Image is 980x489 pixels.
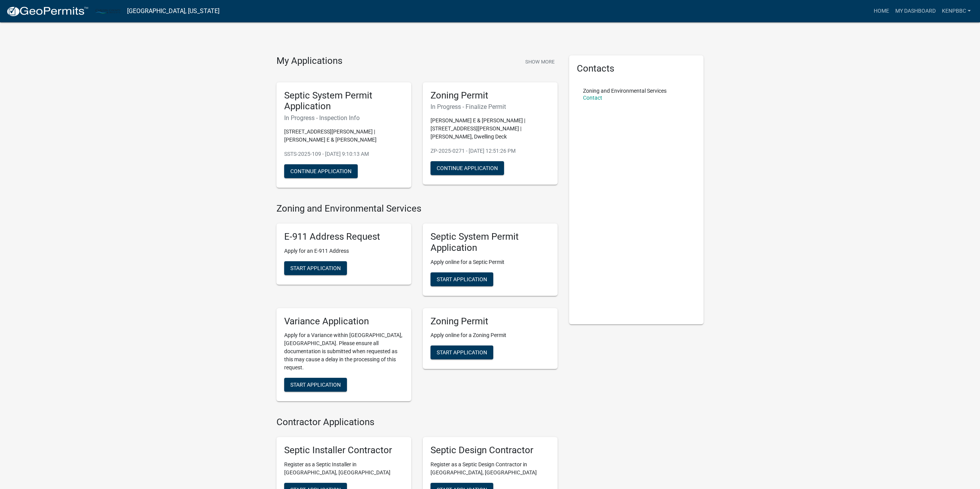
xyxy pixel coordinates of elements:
span: Start Application [437,349,487,355]
h5: Contacts [577,63,696,74]
p: Apply online for a Septic Permit [431,258,550,266]
span: Start Application [290,382,341,388]
button: Start Application [284,261,347,275]
p: Register as a Septic Design Contractor in [GEOGRAPHIC_DATA], [GEOGRAPHIC_DATA] [431,461,550,477]
h5: Septic Design Contractor [431,445,550,456]
p: SSTS-2025-109 - [DATE] 9:10:13 AM [284,150,404,158]
p: Zoning and Environmental Services [583,88,667,93]
button: Show More [522,55,558,68]
h5: E-911 Address Request [284,231,404,242]
button: Start Application [431,272,493,286]
h5: Septic Installer Contractor [284,445,404,456]
a: My Dashboard [892,4,939,18]
p: ZP-2025-0271 - [DATE] 12:51:26 PM [431,147,550,155]
button: Continue Application [284,164,358,178]
span: Start Application [290,265,341,271]
button: Start Application [431,345,493,359]
h5: Zoning Permit [431,316,550,327]
a: [GEOGRAPHIC_DATA], [US_STATE] [127,5,219,18]
p: [STREET_ADDRESS][PERSON_NAME] | [PERSON_NAME] E & [PERSON_NAME] [284,128,404,144]
h5: Zoning Permit [431,90,550,101]
h6: In Progress - Inspection Info [284,114,404,122]
h4: My Applications [276,55,342,67]
p: Apply for a Variance within [GEOGRAPHIC_DATA], [GEOGRAPHIC_DATA]. Please ensure all documentation... [284,331,404,372]
img: Carlton County, Minnesota [95,6,121,16]
h5: Variance Application [284,316,404,327]
button: Start Application [284,378,347,392]
h4: Zoning and Environmental Services [276,203,558,214]
p: Register as a Septic Installer in [GEOGRAPHIC_DATA], [GEOGRAPHIC_DATA] [284,461,404,477]
p: Apply for an E-911 Address [284,247,404,255]
p: [PERSON_NAME] E & [PERSON_NAME] | [STREET_ADDRESS][PERSON_NAME] | [PERSON_NAME], Dwelling Deck [431,117,550,141]
h5: Septic System Permit Application [431,231,550,254]
button: Continue Application [431,161,504,175]
span: Start Application [437,276,487,282]
a: Home [871,4,892,18]
a: Contact [583,95,602,101]
h5: Septic System Permit Application [284,90,404,112]
a: kenpbbc [939,4,974,18]
h6: In Progress - Finalize Permit [431,103,550,110]
h4: Contractor Applications [276,417,558,428]
p: Apply online for a Zoning Permit [431,331,550,339]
